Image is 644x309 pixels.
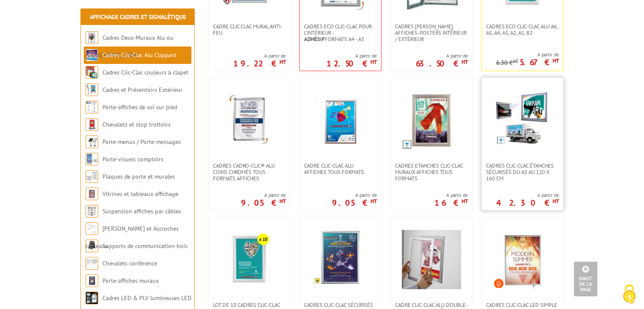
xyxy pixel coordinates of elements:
[102,86,182,94] a: Cadres et Présentoirs Extérieur
[395,163,468,182] span: Cadres Etanches Clic-Clac muraux affiches tous formats
[220,91,279,150] img: Cadres Cadro-Clic® Alu coins chromés tous formats affiches
[370,198,377,205] sup: HT
[300,23,381,42] a: Cadres Eco Clic-Clac pour l'intérieur -Adhésifformats A4 - A3
[86,292,98,304] img: Cadres LED & PLV lumineuses LED
[462,58,468,66] sup: HT
[496,192,559,199] span: A partir de
[213,163,286,182] span: Cadres Cadro-Clic® Alu coins chromés tous formats affiches
[332,192,377,199] span: A partir de
[304,163,377,175] span: Cadre Clic-Clac Alu affiches tous formats
[619,284,640,305] img: Cookies (fenêtre modale)
[86,188,98,200] img: Vitrines et tableaux affichage
[370,58,377,66] sup: HT
[102,121,171,128] a: Chevalets et stop trottoirs
[86,222,98,235] img: Cimaises et Accroches tableaux
[102,173,175,180] a: Plaques de porte et murales
[486,163,559,182] span: Cadres Clic-Clac Étanches Sécurisés du A3 au 120 x 160 cm
[304,23,377,42] span: Cadres Eco Clic-Clac pour l'intérieur - formats A4 - A3
[86,274,98,287] img: Porte-affiches muraux
[402,91,461,150] img: Cadres Etanches Clic-Clac muraux affiches tous formats
[496,60,518,66] p: 6.30 €
[102,277,159,284] a: Porte-affiches muraux
[86,83,98,96] img: Cadres et Présentoirs Extérieur
[326,52,377,59] span: A partir de
[233,52,286,59] span: A partir de
[496,51,559,58] span: A partir de
[395,23,468,42] span: Cadres [PERSON_NAME] affiches-posters intérieur / extérieur
[513,58,518,64] sup: HT
[574,262,597,296] a: Haut de la page
[279,198,286,205] sup: HT
[482,163,563,182] a: Cadres Clic-Clac Étanches Sécurisés du A3 au 120 x 160 cm
[434,200,468,205] p: 16 €
[553,57,559,64] sup: HT
[311,91,370,150] img: Cadre Clic-Clac Alu affiches tous formats
[332,200,377,205] p: 9.05 €
[86,101,98,113] img: Porte-affiches de sol sur pied
[102,242,188,250] a: Supports de communication bois
[102,155,163,163] a: Porte-visuels comptoirs
[102,138,181,146] a: Porte-menus / Porte-messages
[86,135,98,148] img: Porte-menus / Porte-messages
[86,205,98,218] img: Suspension affiches par câbles
[241,200,286,205] p: 9.05 €
[102,190,178,198] a: Vitrines et tableaux affichage
[313,230,368,285] img: Cadres Clic-Clac Sécurisés Tous formats
[326,61,377,66] p: 12.50 €
[279,58,286,66] sup: HT
[86,31,98,44] img: Cadres Deco Muraux Alu ou Bois
[213,23,286,36] span: Cadre CLIC CLAC Mural ANTI-FEU
[86,34,174,59] a: Cadres Deco Muraux Alu ou [GEOGRAPHIC_DATA]
[486,23,559,36] span: Cadres Eco Clic-Clac alu A6, A5, A4, A3, A2, A1, B2
[495,91,550,146] img: Cadres Clic-Clac Étanches Sécurisés du A3 au 120 x 160 cm
[86,257,98,270] img: Chevalets conférence
[86,170,98,183] img: Plaques de porte et murales
[233,61,286,66] p: 19.22 €
[434,192,468,199] span: A partir de
[86,153,98,166] img: Porte-visuels comptoirs
[402,230,461,289] img: Cadre clic-clac alu double-faces Vitrine/fenêtre A5, A4, A3, A2, A1, A0 ou 60x80cm
[241,192,286,199] span: A partir de
[86,66,98,79] img: Cadres Clic-Clac couleurs à clapet
[86,118,98,131] img: Chevalets et stop trottoirs
[304,36,325,43] strong: Adhésif
[86,225,179,250] a: [PERSON_NAME] et Accroches tableaux
[102,207,181,215] a: Suspension affiches par câbles
[462,198,468,205] sup: HT
[220,230,279,289] img: Lot de 10 cadres Clic-Clac Eco mural A6, A5, A4, A3, A2, B2.
[300,163,381,175] a: Cadre Clic-Clac Alu affiches tous formats
[416,52,468,59] span: A partir de
[391,163,472,182] a: Cadres Etanches Clic-Clac muraux affiches tous formats
[614,280,644,309] button: Cookies (fenêtre modale)
[496,200,559,205] p: 42.30 €
[416,61,468,66] p: 63.50 €
[102,103,177,111] a: Porte-affiches de sol sur pied
[520,60,559,65] p: 5.67 €
[102,259,157,267] a: Chevalets conférence
[209,163,290,182] a: Cadres Cadro-Clic® Alu coins chromés tous formats affiches
[102,51,177,59] a: Cadres Clic-Clac Alu Clippant
[102,69,188,76] a: Cadres Clic-Clac couleurs à clapet
[553,198,559,205] sup: HT
[482,23,563,36] a: Cadres Eco Clic-Clac alu A6, A5, A4, A3, A2, A1, B2
[493,230,552,289] img: Cadres Clic-Clac LED simple face affiches tous formats
[102,294,191,302] a: Cadres LED & PLV lumineuses LED
[90,13,186,21] a: Affichage Cadres et Signalétique
[209,23,290,36] a: Cadre CLIC CLAC Mural ANTI-FEU
[391,23,472,42] a: Cadres [PERSON_NAME] affiches-posters intérieur / extérieur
